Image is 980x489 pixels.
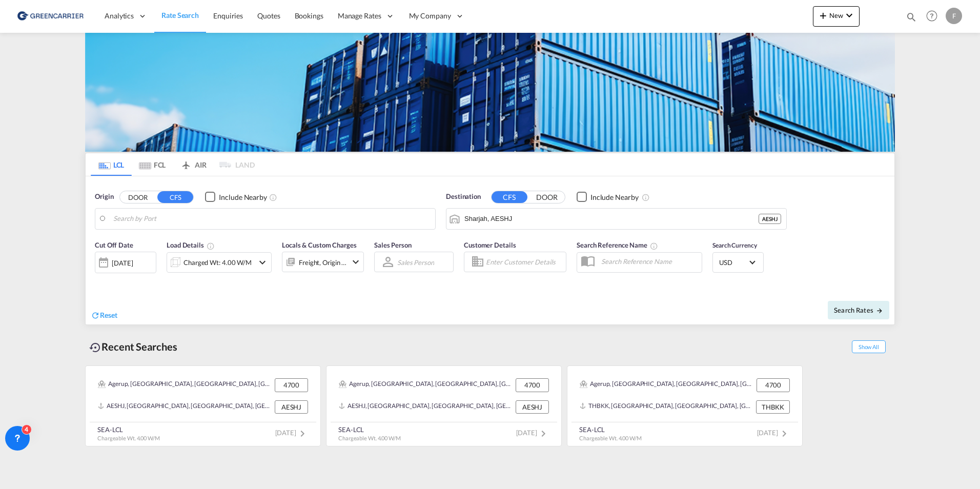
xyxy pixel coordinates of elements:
md-input-container: DK-4700, Agerup, Appenæs, Askov, Basnæs, Bistrup, Blangslev, Boegesoe, Bonderup, Borup, Brandelev... [95,209,435,229]
span: Chargeable Wt. 4.00 W/M [97,435,160,441]
span: Destination [446,192,481,202]
span: USD [719,258,748,267]
span: Sales Person [374,241,412,249]
div: Help [923,7,946,26]
md-icon: Unchecked: Ignores neighbouring ports when fetching rates.Checked : Includes neighbouring ports w... [642,193,650,201]
div: icon-magnify [906,11,917,27]
md-icon: icon-chevron-down [843,9,855,22]
div: [DATE] [112,258,133,268]
span: Enquiries [213,11,243,20]
div: THBKK, Bangkok, Thailand, South East Asia, Asia Pacific [580,400,753,414]
md-tab-item: LCL [91,153,132,176]
md-tab-item: FCL [132,153,173,176]
div: Agerup, Appenæs, Askov, Basnæs, Bistrup, Blangslev, Boegesoe, Bonderup, Borup, Brandelev, Brorup,... [339,378,513,392]
div: Charged Wt: 4.00 W/M [183,255,252,270]
md-icon: icon-chevron-down [256,256,269,269]
md-icon: icon-arrow-right [876,307,883,314]
md-icon: icon-chevron-right [296,427,309,440]
button: icon-plus 400-fgNewicon-chevron-down [813,6,860,27]
span: Show All [852,340,886,353]
input: Search Reference Name [596,254,702,269]
div: AESHJ [275,400,308,414]
span: Locals & Custom Charges [282,241,357,249]
div: AESHJ [759,214,781,224]
md-icon: icon-magnify [906,11,917,23]
md-icon: Unchecked: Ignores neighbouring ports when fetching rates.Checked : Includes neighbouring ports w... [269,193,277,201]
div: Include Nearby [590,192,639,202]
span: Analytics [105,11,134,21]
input: Enter Customer Details [486,254,563,270]
div: SEA-LCL [338,425,401,434]
div: Agerup, Appenæs, Askov, Basnæs, Bistrup, Blangslev, Boegesoe, Bonderup, Borup, Brandelev, Brorup,... [98,378,272,392]
div: Agerup, Appenæs, Askov, Basnæs, Bistrup, Blangslev, Boegesoe, Bonderup, Borup, Brandelev, Brorup,... [580,378,754,392]
div: icon-refreshReset [91,310,117,321]
span: Load Details [167,241,215,249]
md-icon: icon-refresh [91,311,100,320]
span: Search Currency [712,241,757,249]
button: CFS [492,191,527,203]
md-input-container: Sharjah, AESHJ [446,209,786,229]
span: Customer Details [464,241,516,249]
div: THBKK [756,400,790,414]
recent-search-card: Agerup, [GEOGRAPHIC_DATA], [GEOGRAPHIC_DATA], [GEOGRAPHIC_DATA], [GEOGRAPHIC_DATA], [GEOGRAPHIC_D... [567,365,803,446]
span: [DATE] [516,429,549,437]
div: SEA-LCL [579,425,642,434]
recent-search-card: Agerup, [GEOGRAPHIC_DATA], [GEOGRAPHIC_DATA], [GEOGRAPHIC_DATA], [GEOGRAPHIC_DATA], [GEOGRAPHIC_D... [85,365,321,446]
img: GreenCarrierFCL_LCL.png [85,33,895,152]
div: Recent Searches [85,335,181,358]
div: F [946,8,962,24]
div: [DATE] [95,252,156,273]
md-icon: Your search will be saved by the below given name [650,242,658,250]
div: Origin DOOR CFS Checkbox No InkUnchecked: Ignores neighbouring ports when fetching rates.Checked ... [86,176,894,324]
button: DOOR [120,191,156,203]
span: Origin [95,192,113,202]
span: My Company [409,11,451,21]
md-icon: icon-airplane [180,159,192,167]
md-icon: icon-chevron-right [537,427,549,440]
md-checkbox: Checkbox No Ink [577,192,639,202]
span: Bookings [295,11,323,20]
button: DOOR [529,191,565,203]
md-icon: icon-backup-restore [89,341,101,354]
div: Charged Wt: 4.00 W/Micon-chevron-down [167,252,272,273]
span: Help [923,7,941,25]
span: Search Rates [834,306,883,314]
md-checkbox: Checkbox No Ink [205,192,267,202]
md-icon: icon-chevron-down [350,256,362,268]
span: Quotes [257,11,280,20]
div: AESHJ, Sharjah, United Arab Emirates, Middle East, Middle East [339,400,513,414]
md-icon: icon-plus 400-fg [817,9,829,22]
span: Rate Search [161,11,199,19]
md-pagination-wrapper: Use the left and right arrow keys to navigate between tabs [91,153,255,176]
input: Search by Port [113,211,430,227]
div: SEA-LCL [97,425,160,434]
md-datepicker: Select [95,272,103,286]
recent-search-card: Agerup, [GEOGRAPHIC_DATA], [GEOGRAPHIC_DATA], [GEOGRAPHIC_DATA], [GEOGRAPHIC_DATA], [GEOGRAPHIC_D... [326,365,562,446]
button: Search Ratesicon-arrow-right [828,301,889,319]
span: Search Reference Name [577,241,658,249]
span: Chargeable Wt. 4.00 W/M [338,435,401,441]
div: 4700 [275,378,308,392]
span: Cut Off Date [95,241,133,249]
div: AESHJ [516,400,549,414]
md-icon: Chargeable Weight [207,242,215,250]
span: New [817,11,855,19]
div: AESHJ, Sharjah, United Arab Emirates, Middle East, Middle East [98,400,272,414]
img: b0b18ec08afe11efb1d4932555f5f09d.png [15,5,85,28]
span: Manage Rates [338,11,381,21]
span: [DATE] [757,429,790,437]
span: Chargeable Wt. 4.00 W/M [579,435,642,441]
md-select: Sales Person [396,255,435,270]
md-select: Select Currency: $ USDUnited States Dollar [718,255,758,270]
md-icon: icon-chevron-right [778,427,790,440]
input: Search by Port [464,211,759,227]
span: Reset [100,311,117,319]
button: CFS [157,191,193,203]
div: 4700 [757,378,790,392]
div: 4700 [516,378,549,392]
div: Freight Origin Destination [299,255,347,270]
div: Include Nearby [219,192,267,202]
span: [DATE] [275,429,309,437]
div: Freight Origin Destinationicon-chevron-down [282,252,364,272]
